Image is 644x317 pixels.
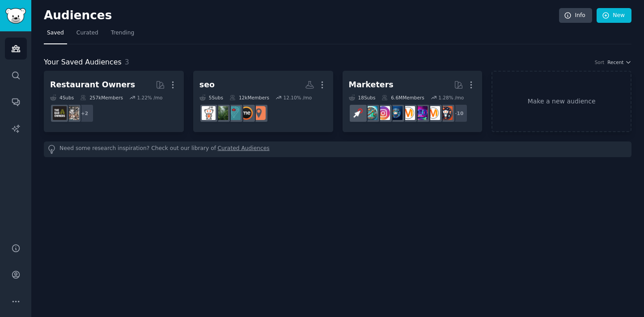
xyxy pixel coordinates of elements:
img: SEO [414,106,428,120]
div: 6.6M Members [381,94,424,101]
img: digital_marketing [389,106,402,120]
div: 12.10 % /mo [284,94,312,101]
div: + 10 [449,104,468,123]
a: Curated [73,26,102,44]
div: Marketers [349,79,394,90]
a: Saved [44,26,67,44]
span: Recent [607,59,623,65]
div: 18 Sub s [349,94,376,101]
div: seo [199,79,215,90]
a: Trending [108,26,137,44]
img: restaurantowners [65,106,79,120]
a: seo5Subs12kMembers12.10% /moLocalListinglocalseoadviceLocal_SEO_for_AILocal_SEOlocalseo [193,71,333,132]
a: Make a new audience [491,71,631,132]
div: Need some research inspiration? Check out our library of [44,141,631,157]
img: marketing [426,106,440,120]
a: Restaurant Owners4Subs257kMembers1.22% /mo+2restaurantownersBarOwners [44,71,184,132]
img: LocalListing [252,106,266,120]
button: Recent [607,59,631,65]
img: localseo [202,106,216,120]
img: localseoadvice [239,106,253,120]
span: 3 [125,58,129,66]
h2: Audiences [44,9,559,23]
img: Affiliatemarketing [364,106,377,120]
img: socialmedia [439,106,453,120]
img: PPC [351,106,365,120]
img: GummySearch logo [5,8,26,24]
a: Marketers18Subs6.6MMembers1.28% /mo+10socialmediamarketingSEODigitalMarketingdigital_marketingIns... [343,71,483,132]
div: Sort [595,59,605,65]
img: InstagramMarketing [376,106,390,120]
div: 5 Sub s [199,94,223,101]
div: 12k Members [229,94,269,101]
a: New [597,8,631,23]
div: 4 Sub s [50,94,74,101]
a: Curated Audiences [218,145,270,154]
img: Local_SEO [214,106,228,120]
img: Local_SEO_for_AI [227,106,241,120]
img: DigitalMarketing [401,106,415,120]
span: Saved [47,29,64,37]
span: Trending [111,29,134,37]
span: Curated [76,29,98,37]
div: 257k Members [80,94,123,101]
span: Your Saved Audiences [44,57,122,68]
div: Restaurant Owners [50,79,135,90]
a: Info [559,8,592,23]
div: 1.22 % /mo [137,94,162,101]
div: + 2 [75,104,94,123]
img: BarOwners [53,106,67,120]
div: 1.28 % /mo [438,94,464,101]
